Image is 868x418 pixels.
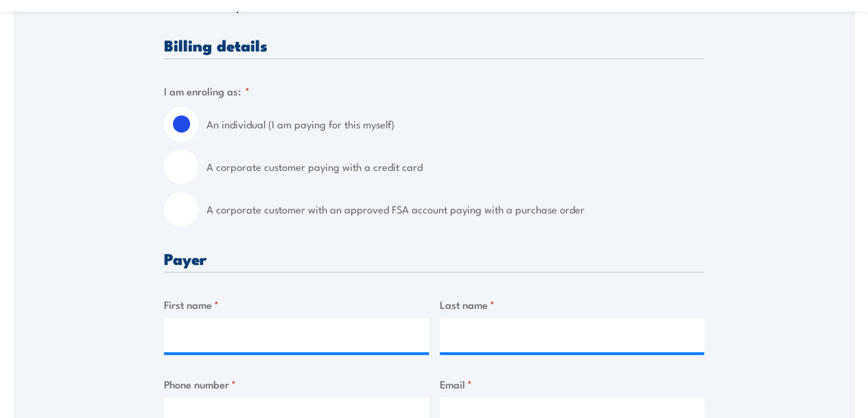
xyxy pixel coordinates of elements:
h3: Billing details [164,37,704,53]
label: First name [164,297,429,312]
h3: Payer [164,251,704,266]
legend: I am enroling as: [164,83,250,99]
label: Email [440,376,705,392]
label: Last name [440,297,705,312]
label: Phone number [164,376,429,392]
label: A corporate customer with an approved FSA account paying with a purchase order [207,192,704,227]
label: A corporate customer paying with a credit card [207,150,704,184]
label: An individual (I am paying for this myself) [207,107,704,141]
